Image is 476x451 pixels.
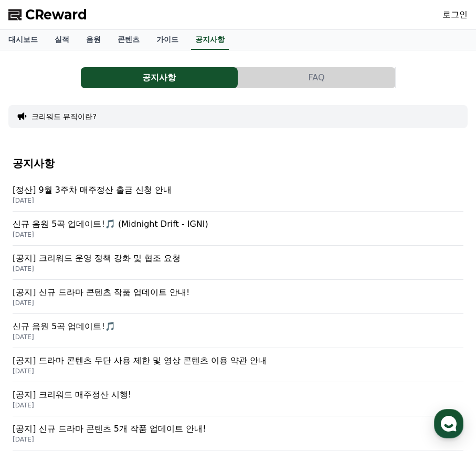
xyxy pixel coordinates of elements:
[69,333,135,359] a: 대화
[13,265,463,273] p: [DATE]
[13,230,463,239] p: [DATE]
[81,67,238,88] button: 공지사항
[13,158,463,169] h4: 공지사항
[13,212,463,246] a: 신규 음원 5곡 업데이트!🎵 (Midnight Drift - IGNI) [DATE]
[13,320,463,333] p: 신규 음원 5곡 업데이트!🎵
[13,299,463,307] p: [DATE]
[13,314,463,348] a: 신규 음원 5곡 업데이트!🎵 [DATE]
[148,30,187,50] a: 가이드
[13,218,463,230] p: 신규 음원 5곡 업데이트!🎵 (Midnight Drift - IGNI)
[135,333,202,359] a: 설정
[162,349,175,357] span: 설정
[13,401,463,410] p: [DATE]
[33,349,39,357] span: 홈
[3,333,69,359] a: 홈
[13,286,463,299] p: [공지] 신규 드라마 콘텐츠 작품 업데이트 안내!
[96,349,109,358] span: 대화
[442,8,468,21] a: 로그인
[46,30,78,50] a: 실적
[25,6,87,23] span: CReward
[78,30,109,50] a: 음원
[8,6,87,23] a: CReward
[13,196,463,205] p: [DATE]
[238,67,395,88] button: FAQ
[13,389,463,401] p: [공지] 크리워드 매주정산 시행!
[13,184,463,196] p: [정산] 9월 3주차 매주정산 출금 신청 안내
[13,333,463,341] p: [DATE]
[13,246,463,280] a: [공지] 크리워드 운영 정책 강화 및 협조 요청 [DATE]
[13,435,463,444] p: [DATE]
[13,354,463,367] p: [공지] 드라마 콘텐츠 무단 사용 제한 및 영상 콘텐츠 이용 약관 안내
[109,30,148,50] a: 콘텐츠
[13,416,463,450] a: [공지] 신규 드라마 콘텐츠 5개 작품 업데이트 안내! [DATE]
[13,252,463,265] p: [공지] 크리워드 운영 정책 강화 및 협조 요청
[31,111,97,122] button: 크리워드 뮤직이란?
[191,30,229,50] a: 공지사항
[238,67,396,88] a: FAQ
[13,423,463,435] p: [공지] 신규 드라마 콘텐츠 5개 작품 업데이트 안내!
[13,367,463,375] p: [DATE]
[13,382,463,416] a: [공지] 크리워드 매주정산 시행! [DATE]
[13,348,463,382] a: [공지] 드라마 콘텐츠 무단 사용 제한 및 영상 콘텐츠 이용 약관 안내 [DATE]
[13,280,463,314] a: [공지] 신규 드라마 콘텐츠 작품 업데이트 안내! [DATE]
[13,177,463,212] a: [정산] 9월 3주차 매주정산 출금 신청 안내 [DATE]
[81,67,238,88] a: 공지사항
